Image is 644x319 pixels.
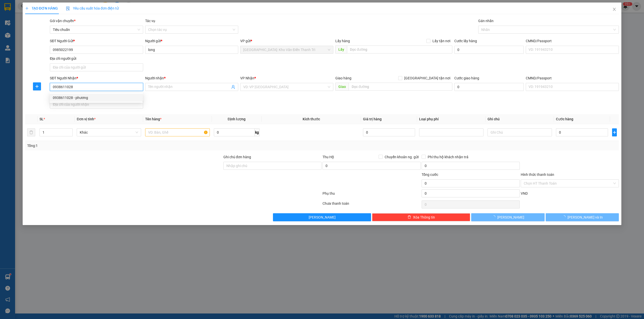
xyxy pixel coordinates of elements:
span: Tên hàng [145,117,162,121]
input: Dọc đường [347,45,452,54]
span: Lấy tận nơi [430,38,452,44]
div: VP gửi [240,38,333,44]
span: Chuyển khoản ng. gửi [383,154,421,160]
button: Close [607,3,621,17]
div: 0938611028 - phương [53,95,140,100]
input: Ghi chú đơn hàng [223,162,321,170]
span: [PERSON_NAME] [309,215,336,220]
span: Cước hàng [556,117,573,121]
button: deleteXóa Thông tin [372,213,470,221]
span: [PHONE_NUMBER] [2,17,38,26]
div: CMND/Passport [526,75,619,81]
span: TẠO ĐƠN HÀNG [25,6,58,10]
strong: PHIẾU DÁN LÊN HÀNG [35,2,102,9]
span: Mã đơn: HNVD1109250067 [2,30,77,37]
button: plus [33,82,41,90]
span: delete [408,215,411,219]
label: Cước giao hàng [454,76,479,80]
input: 0 [363,128,415,136]
span: Kích thước [303,117,320,121]
div: CMND/Passport [526,38,619,44]
img: icon [66,7,70,11]
span: Định lượng [228,117,246,121]
span: VND [521,191,528,195]
span: plus [33,84,41,88]
div: Chưa thanh toán [322,201,421,209]
span: Lấy hàng [335,39,350,43]
button: [PERSON_NAME] [273,213,371,221]
span: loading [492,215,497,219]
label: Gán nhãn [478,19,494,23]
div: SĐT Người Gửi [50,38,143,44]
span: Thu Hộ [323,155,334,159]
span: loading [562,215,568,219]
span: Khác [80,129,138,136]
div: Tổng: 1 [27,143,248,148]
span: Đơn vị tính [77,117,96,121]
input: Dọc đường [349,83,452,91]
button: [PERSON_NAME] và In [546,213,619,221]
label: Ghi chú đơn hàng [223,155,251,159]
span: Yêu cầu xuất hóa đơn điện tử [66,6,119,10]
span: plus [25,7,29,10]
label: Tác vụ [145,19,155,23]
span: plus [612,130,617,134]
input: Ghi Chú [488,128,552,136]
label: Cước lấy hàng [454,39,477,43]
span: [GEOGRAPHIC_DATA] tận nơi [402,75,452,81]
span: [PERSON_NAME] [497,215,524,220]
span: Xóa Thông tin [413,215,435,220]
span: user-add [231,85,235,89]
span: Giao hàng [335,76,351,80]
span: SL [39,117,44,121]
button: [PERSON_NAME] [471,213,545,221]
th: Ghi chú [486,114,554,124]
input: VD: Bàn, Ghế [145,128,210,136]
span: Phí thu hộ khách nhận trả [426,154,470,160]
button: delete [27,128,35,136]
div: Người gửi [145,38,238,44]
div: Phụ thu [322,191,421,199]
input: Cước lấy hàng [454,46,524,54]
span: kg [255,128,260,136]
span: Ngày in phiếu: 15:17 ngày [34,10,103,15]
th: Loại phụ phí [417,114,486,124]
span: Gói vận chuyển [50,19,75,23]
div: 0938611028 - phương [50,94,143,102]
div: SĐT Người Nhận [50,75,143,81]
span: Tiêu chuẩn [53,26,140,33]
span: Tổng cước [422,173,438,177]
span: CÔNG TY TNHH CHUYỂN PHÁT NHANH BẢO AN [40,17,100,26]
div: Địa chỉ người gửi [50,56,143,61]
input: Địa chỉ của người nhận [50,100,143,109]
label: Hình thức thanh toán [521,173,554,177]
input: Cước giao hàng [454,83,524,91]
div: Người nhận [145,75,238,81]
span: Giá trị hàng [363,117,382,121]
span: VP Nhận [240,76,254,80]
strong: CSKH: [14,17,27,21]
span: Lấy [335,45,347,54]
span: Giao [335,83,349,91]
button: plus [612,128,617,136]
span: Hà Nội: Kho Văn Điển Thanh Trì [243,46,330,54]
span: [PERSON_NAME] và In [568,215,603,220]
input: Địa chỉ của người gửi [50,63,143,71]
span: close [612,7,616,11]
